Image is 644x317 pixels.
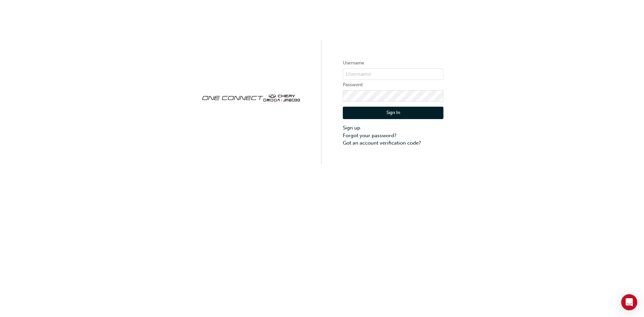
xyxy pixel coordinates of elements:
input: Username [343,68,443,80]
a: Forgot your password? [343,132,443,140]
a: Got an account verification code? [343,139,443,147]
div: Open Intercom Messenger [621,294,637,310]
label: Password [343,81,443,89]
label: Username [343,59,443,67]
img: oneconnect [201,89,301,106]
a: Sign up [343,124,443,132]
button: Sign In [343,107,443,119]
